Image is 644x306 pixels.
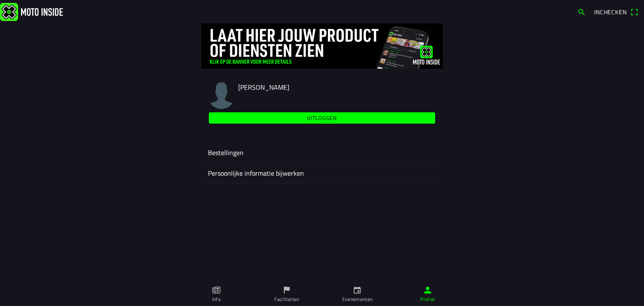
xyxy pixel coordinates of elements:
img: 4Lg0uCZZgYSq9MW2zyHRs12dBiEH1AZVHKMOLPl0.jpg [201,23,443,69]
ion-icon: calendar [353,285,362,295]
ion-icon: paper [212,285,221,295]
ion-icon: flag [282,285,291,295]
ion-button: Uitloggen [209,112,435,124]
ion-label: Evenementen [342,296,373,303]
a: Incheckenqr scanner [590,5,642,19]
ion-label: Persoonlijke informatie bijwerken [208,168,436,178]
img: moto-inside-avatar.png [208,82,235,109]
a: search [573,5,590,19]
span: [PERSON_NAME] [238,82,289,92]
span: Inchecken [594,8,627,16]
ion-label: Bestellingen [208,148,436,158]
ion-label: Profiel [420,296,435,303]
ion-label: Info [212,296,221,303]
ion-icon: person [423,285,432,295]
ion-label: Faciliteiten [274,296,299,303]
